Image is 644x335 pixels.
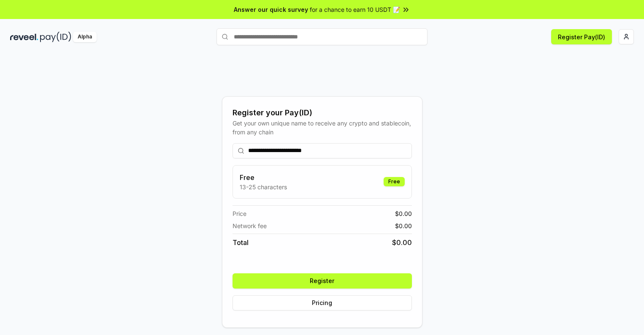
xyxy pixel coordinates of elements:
[395,221,412,230] span: $ 0.00
[233,237,249,248] span: Total
[233,107,412,119] div: Register your Pay(ID)
[233,273,412,289] button: Register
[395,209,412,218] span: $ 0.00
[240,172,287,182] h3: Free
[233,119,412,136] div: Get your own unique name to receive any crypto and stablecoin, from any chain
[310,5,400,14] span: for a chance to earn 10 USDT 📝
[234,5,308,14] span: Answer our quick survey
[233,295,412,310] button: Pricing
[233,209,246,218] span: Price
[233,221,267,230] span: Network fee
[40,32,71,42] img: pay_id
[384,177,405,186] div: Free
[551,29,612,44] button: Register Pay(ID)
[73,32,97,42] div: Alpha
[240,182,287,191] p: 13-25 characters
[392,237,412,248] span: $ 0.00
[10,32,38,42] img: reveel_dark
